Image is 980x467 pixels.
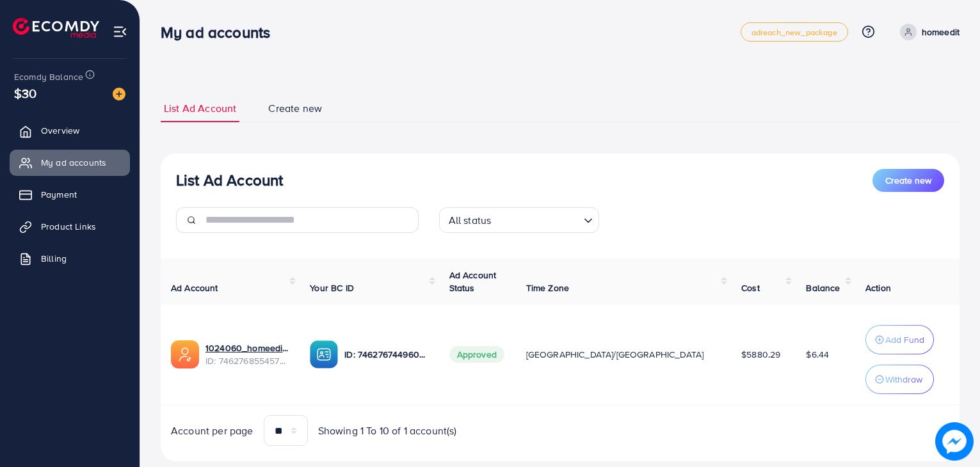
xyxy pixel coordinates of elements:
[310,340,338,368] img: ic-ba-acc.ded83a64.svg
[741,281,760,294] span: Cost
[14,84,36,102] span: $30
[895,24,960,40] a: homeedit
[310,281,354,294] span: Your BC ID
[113,24,127,39] img: menu
[41,188,77,201] span: Payment
[10,246,130,271] a: Billing
[171,423,253,438] span: Account per page
[10,150,130,175] a: My ad accounts
[164,101,236,116] span: List Ad Account
[205,342,289,354] a: 1024060_homeedit7_1737561213516
[439,207,599,233] div: Search for option
[872,169,944,192] button: Create new
[161,23,280,42] h3: My ad accounts
[936,423,974,461] img: image
[41,252,67,265] span: Billing
[446,211,494,230] span: All status
[10,182,130,207] a: Payment
[526,348,704,361] span: [GEOGRAPHIC_DATA]/[GEOGRAPHIC_DATA]
[113,88,125,100] img: image
[885,332,924,347] p: Add Fund
[495,209,578,230] input: Search for option
[13,18,99,38] img: logo
[865,325,934,354] button: Add Fund
[14,70,83,83] span: Ecomdy Balance
[10,118,130,143] a: Overview
[171,281,218,294] span: Ad Account
[526,281,569,294] span: Time Zone
[41,124,79,137] span: Overview
[741,348,780,361] span: $5880.29
[176,171,283,189] h3: List Ad Account
[268,101,322,116] span: Create new
[885,372,922,387] p: Withdraw
[205,342,289,368] div: <span class='underline'>1024060_homeedit7_1737561213516</span></br>7462768554572742672
[806,348,829,361] span: $6.44
[171,340,199,368] img: ic-ads-acc.e4c84228.svg
[41,156,106,169] span: My ad accounts
[885,174,931,187] span: Create new
[865,365,934,394] button: Withdraw
[10,214,130,239] a: Product Links
[449,269,497,294] span: Ad Account Status
[865,281,891,294] span: Action
[41,220,96,233] span: Product Links
[922,24,960,40] p: homeedit
[806,281,840,294] span: Balance
[449,346,504,363] span: Approved
[751,28,837,36] span: adreach_new_package
[318,423,457,438] span: Showing 1 To 10 of 1 account(s)
[344,347,428,362] p: ID: 7462767449604177937
[741,22,848,42] a: adreach_new_package
[205,354,289,367] span: ID: 7462768554572742672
